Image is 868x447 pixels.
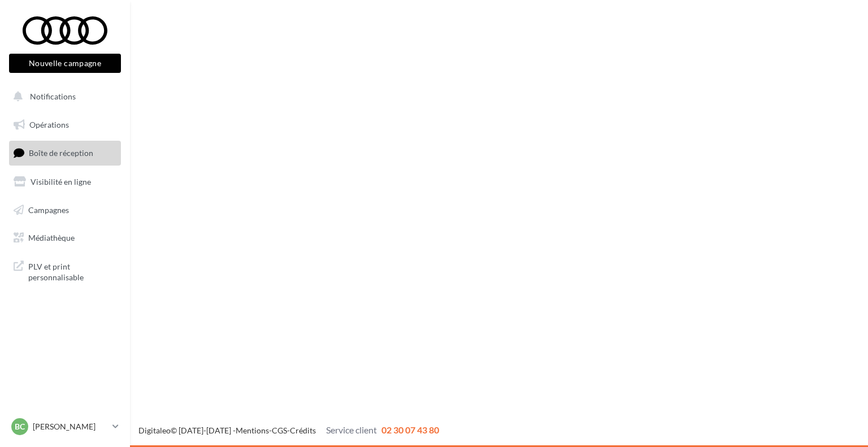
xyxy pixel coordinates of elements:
span: PLV et print personnalisable [28,259,116,283]
span: Boîte de réception [29,148,93,158]
a: Boîte de réception [7,141,123,165]
a: Crédits [290,426,316,435]
a: BC [PERSON_NAME] [9,416,121,437]
span: Service client [326,424,377,435]
a: Mentions [236,426,269,435]
span: Médiathèque [28,233,75,242]
span: 02 30 07 43 80 [381,424,439,435]
span: Campagnes [28,205,69,214]
button: Notifications [7,85,119,109]
span: BC [15,421,25,432]
span: © [DATE]-[DATE] - - - [138,426,439,435]
span: Opérations [29,120,69,129]
span: Notifications [30,92,76,101]
button: Nouvelle campagne [9,54,121,73]
a: Digitaleo [138,426,171,435]
a: PLV et print personnalisable [7,254,123,288]
a: CGS [272,426,287,435]
p: [PERSON_NAME] [33,421,108,432]
span: Visibilité en ligne [31,177,91,186]
a: Médiathèque [7,226,123,250]
a: Visibilité en ligne [7,170,123,194]
a: Campagnes [7,198,123,222]
a: Opérations [7,113,123,137]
